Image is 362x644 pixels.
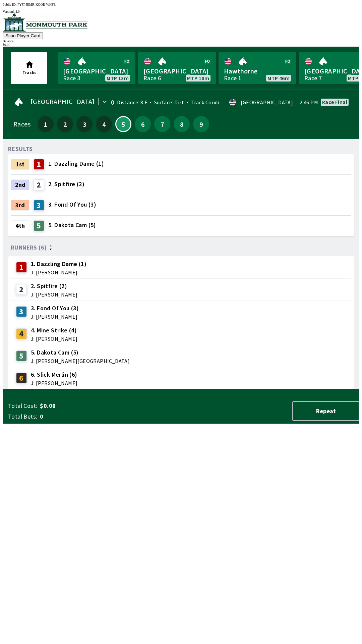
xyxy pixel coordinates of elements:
[34,220,44,231] div: 5
[16,284,27,295] div: 2
[135,116,151,132] button: 6
[184,99,243,106] span: Track Condition: Firm
[3,43,359,47] div: $ 0.00
[16,328,27,339] div: 4
[31,282,77,290] span: 2. Spitfire (2)
[48,159,104,168] span: 1. Dazzling Dame (1)
[3,10,359,13] div: Version 1.4.0
[8,402,37,410] span: Total Cost:
[63,75,80,81] div: Race 3
[3,13,87,32] img: venue logo
[143,67,210,75] span: [GEOGRAPHIC_DATA]
[3,39,359,43] div: Balance
[48,180,84,189] span: 2. Spitfire (2)
[304,75,322,81] div: Race 7
[40,402,145,410] span: $0.00
[147,99,184,106] span: Surface: Dirt
[111,100,114,105] div: 0
[34,200,44,211] div: 3
[136,122,149,126] span: 6
[11,179,29,190] div: 2nd
[31,270,86,275] span: J: [PERSON_NAME]
[292,401,359,421] button: Repeat
[224,75,241,81] div: Race 1
[16,306,27,317] div: 3
[115,116,131,132] button: 5
[267,75,290,81] span: MTP 46m
[17,3,56,6] span: PYJT-JEMR-KOOR-WHFE
[31,326,77,335] span: 4. Mine Strike (4)
[107,75,129,81] span: MTP 13m
[174,116,190,132] button: 8
[195,122,207,126] span: 9
[31,304,79,313] span: 3. Fond Of You (3)
[63,67,130,75] span: [GEOGRAPHIC_DATA]
[193,116,209,132] button: 9
[58,52,135,84] a: [GEOGRAPHIC_DATA]Race 3MTP 13m
[8,146,33,152] div: RESULTS
[219,52,296,84] a: HawthorneRace 1MTP 46m
[31,99,95,104] span: [GEOGRAPHIC_DATA]
[118,122,129,126] span: 5
[31,314,79,319] span: J: [PERSON_NAME]
[3,3,359,6] div: Public ID:
[39,122,52,126] span: 1
[11,200,29,211] div: 3rd
[11,245,47,250] span: Runners (6)
[11,244,351,251] div: Runners (6)
[156,122,169,126] span: 7
[40,413,145,421] span: 0
[34,179,44,190] div: 2
[34,159,44,170] div: 1
[16,373,27,383] div: 6
[31,260,86,268] span: 1. Dazzling Dame (1)
[38,116,54,132] button: 1
[154,116,170,132] button: 7
[322,99,347,105] div: Race final
[78,122,91,126] span: 3
[13,121,31,127] div: Races
[224,67,291,75] span: Hawthorne
[76,116,93,132] button: 3
[57,116,73,132] button: 2
[3,32,43,39] button: Scan Player Card
[31,336,77,341] span: J: [PERSON_NAME]
[59,122,71,126] span: 2
[31,348,130,357] span: 5. Dakota Cam (5)
[96,116,112,132] button: 4
[48,200,96,209] span: 3. Fond Of You (3)
[143,75,161,81] div: Race 6
[11,220,29,231] div: 4th
[138,52,216,84] a: [GEOGRAPHIC_DATA]Race 6MTP 18m
[241,100,293,105] div: [GEOGRAPHIC_DATA]
[48,221,96,229] span: 5. Dakota Cam (5)
[298,407,353,415] span: Repeat
[8,413,37,421] span: Total Bets:
[16,262,27,273] div: 1
[117,99,147,106] span: Distance: 8 F
[175,122,188,126] span: 8
[300,100,318,105] span: 2:46 PM
[31,380,77,386] span: J: [PERSON_NAME]
[31,370,77,379] span: 6. Slick Merlin (6)
[22,69,37,75] span: Tracks
[11,52,47,84] button: Tracks
[31,358,130,364] span: J: [PERSON_NAME][GEOGRAPHIC_DATA]
[98,122,110,126] span: 4
[31,292,77,297] span: J: [PERSON_NAME]
[187,75,209,81] span: MTP 18m
[16,351,27,361] div: 5
[11,159,29,170] div: 1st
